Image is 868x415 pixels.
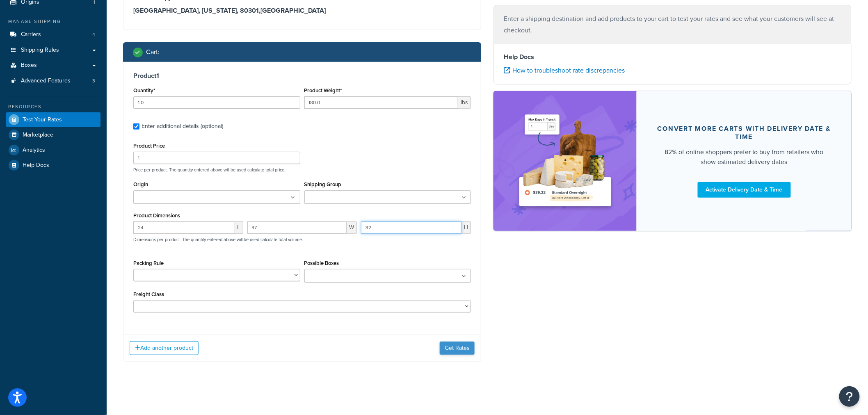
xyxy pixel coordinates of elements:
a: Advanced Features3 [6,73,101,89]
p: Enter a shipping destination and add products to your cart to test your rates and see what your c... [504,13,841,36]
button: Get Rates [440,342,475,355]
img: feature-image-ddt-36eae7f7280da8017bfb280eaccd9c446f90b1fe08728e4019434db127062ab4.png [514,103,617,219]
div: 82% of online shoppers prefer to buy from retailers who show estimated delivery dates [656,147,832,167]
a: How to troubleshoot rate discrepancies [504,66,625,75]
h3: Product 1 [133,72,471,80]
div: Enter additional details (optional) [142,121,223,132]
span: Test Your Rates [23,116,62,123]
h2: Cart : [146,48,160,56]
a: Marketplace [6,128,101,142]
span: Help Docs [23,162,49,169]
span: lbs [458,96,471,109]
a: Carriers4 [6,27,101,42]
label: Product Dimensions [133,212,180,219]
span: Shipping Rules [21,47,59,54]
label: Freight Class [133,291,164,297]
p: Dimensions per product. The quantity entered above will be used calculate total volume. [131,237,303,242]
button: Add another product [130,341,199,355]
input: Enter additional details (optional) [133,123,139,130]
label: Possible Boxes [304,260,339,266]
span: Advanced Features [21,78,71,84]
span: Carriers [21,31,41,38]
span: H [461,221,471,234]
input: 0.00 [304,96,459,109]
label: Product Price [133,143,165,149]
label: Packing Rule [133,260,164,266]
button: Open Resource Center [839,386,860,407]
span: Analytics [23,147,45,154]
span: 4 [92,31,95,38]
div: Manage Shipping [6,18,101,25]
h4: Help Docs [504,52,841,62]
input: 0.0 [133,96,300,109]
label: Shipping Group [304,181,342,187]
a: Test Your Rates [6,112,101,127]
span: 3 [92,78,95,84]
label: Origin [133,181,148,187]
a: Activate Delivery Date & Time [698,182,791,198]
a: Shipping Rules [6,43,101,58]
p: Price per product. The quantity entered above will be used calculate total price. [131,167,473,173]
h3: [GEOGRAPHIC_DATA], [US_STATE], 80301 , [GEOGRAPHIC_DATA] [133,7,471,15]
div: Convert more carts with delivery date & time [656,125,832,141]
li: Advanced Features [6,73,101,89]
span: Boxes [21,62,37,69]
a: Help Docs [6,158,101,173]
li: Carriers [6,27,101,42]
a: Boxes [6,58,101,73]
span: W [347,221,357,234]
div: Resources [6,103,101,110]
a: Analytics [6,143,101,157]
span: Marketplace [23,132,53,139]
label: Quantity* [133,87,155,93]
label: Product Weight* [304,87,342,93]
span: L [235,221,243,234]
